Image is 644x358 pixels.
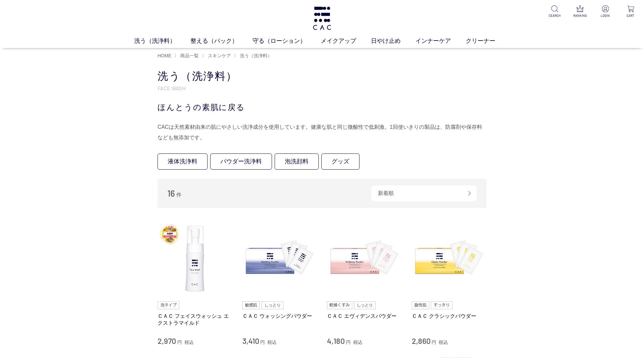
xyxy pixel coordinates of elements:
a: 泡洗顔料 [275,153,319,170]
p: CART [623,13,639,18]
img: 乾燥くすみ [327,301,352,309]
span: 円 [177,340,182,345]
img: 脂性肌 [412,301,429,309]
a: 守る（ローション） [253,37,321,45]
p: SEARCH [547,13,563,18]
img: ＣＡＣ ウォッシングパウダー [242,221,317,296]
span: 税込 [353,340,362,345]
img: ＣＡＣ フェイスウォッシュ エクストラマイルド [158,221,233,296]
div: ほんとうの素肌に戻る [158,101,486,113]
a: LOGIN [597,5,613,18]
span: 税込 [439,340,448,345]
img: 泡タイプ [158,301,179,309]
a: 洗う（洗浄料） [134,37,190,45]
a: ＣＡＣ ウォッシングパウダー [242,313,317,319]
a: ＣＡＣ フェイスウォッシュ エクストラマイルド [158,313,233,327]
span: 2,970 [158,336,176,345]
a: クリーナー [466,37,510,45]
span: 商品一覧 [180,53,199,58]
img: ＣＡＣ クラシックパウダー [412,221,487,296]
span: スキンケア [208,53,231,58]
a: メイクアップ [321,37,371,45]
a: ＣＡＣ エヴィデンスパウダー [327,313,402,319]
a: ＣＡＣ クラシックパウダー [412,313,487,319]
span: 4,180 [327,336,345,345]
a: スキンケア [207,53,231,58]
span: 件 [176,192,182,198]
div: CACは天然素材由来の肌にやさしい洗浄成分を使用しています。健康な肌と同じ微酸性で低刺激。1回使いきりの製品は、防腐剤や保存料なども無添加です。 [158,122,486,143]
span: 税込 [185,340,194,345]
a: 整える（パック） [190,37,253,45]
img: 敏感肌 [242,301,260,309]
a: グッズ [321,153,359,170]
a: 日やけ止め [371,37,415,45]
span: 3,410 [242,336,259,345]
img: logo [312,7,333,30]
a: SEARCH [547,5,563,18]
div: 新着順 [371,185,477,201]
li: 〉 [202,53,233,59]
span: 円 [432,340,436,345]
p: LOGIN [597,13,613,18]
span: 16 [167,188,175,198]
a: HOME [158,53,171,58]
li: 〉 [174,53,200,59]
a: CART [623,5,639,18]
a: 洗う（洗浄料） [238,53,272,58]
span: 税込 [267,340,277,345]
a: パウダー洗浄料 [210,153,272,170]
span: 洗う（洗浄料） [240,53,272,58]
span: 円 [260,340,265,345]
img: しっとり [354,301,376,309]
a: インナーケア [415,37,466,45]
li: 〉 [234,53,274,59]
span: 円 [346,340,351,345]
a: 商品一覧 [179,53,199,58]
span: 2,860 [412,336,431,345]
p: FACE WASH [158,85,486,92]
p: RANKING [572,13,588,18]
img: すっきり [431,301,453,309]
h1: 洗う（洗浄料） [158,69,486,83]
a: RANKING [572,5,588,18]
img: しっとり [261,301,283,309]
img: ＣＡＣ エヴィデンスパウダー [327,221,402,296]
a: 液体洗浄料 [158,153,208,170]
